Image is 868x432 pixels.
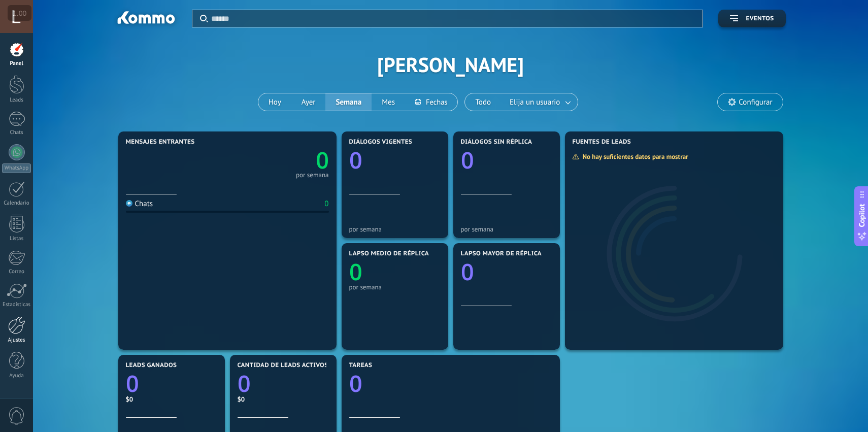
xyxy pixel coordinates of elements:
[258,93,291,111] button: Hoy
[238,368,251,399] text: 0
[2,200,31,207] div: Calendario
[316,145,329,176] text: 0
[746,15,774,22] span: Eventos
[718,10,785,27] button: Eventos
[238,368,329,399] a: 0
[126,362,177,369] span: Leads ganados
[2,129,31,136] div: Chats
[2,269,31,275] div: Correo
[461,139,532,146] span: Diálogos sin réplica
[573,139,631,146] span: Fuentes de leads
[465,93,501,111] button: Todo
[126,395,217,404] div: $0
[461,145,474,176] text: 0
[126,199,153,209] div: Chats
[2,337,31,344] div: Ajustes
[508,95,562,109] span: Elija un usuario
[291,93,326,111] button: Ayer
[126,139,195,146] span: Mensajes entrantes
[461,256,474,287] text: 0
[2,302,31,308] div: Estadísticas
[2,97,31,104] div: Leads
[126,200,132,207] img: Chats
[227,145,329,176] a: 0
[324,199,328,209] div: 0
[238,395,329,404] div: $0
[349,283,441,291] div: por semana
[296,173,329,178] div: por semana
[349,362,373,369] span: Tareas
[461,225,552,233] div: por semana
[126,368,139,399] text: 0
[349,368,552,399] a: 0
[857,204,867,227] span: Copilot
[2,373,31,379] div: Ayuda
[739,98,772,107] span: Configurar
[349,225,441,233] div: por semana
[349,250,429,257] span: Lapso medio de réplica
[405,93,457,111] button: Fechas
[2,60,31,67] div: Panel
[2,236,31,242] div: Listas
[349,139,413,146] span: Diálogos vigentes
[349,145,362,176] text: 0
[501,93,578,111] button: Elija un usuario
[349,256,362,287] text: 0
[349,368,362,399] text: 0
[2,163,31,173] div: WhatsApp
[461,250,542,257] span: Lapso mayor de réplica
[126,368,217,399] a: 0
[572,152,695,161] div: No hay suficientes datos para mostrar
[238,362,328,369] span: Cantidad de leads activos
[372,93,405,111] button: Mes
[325,93,372,111] button: Semana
